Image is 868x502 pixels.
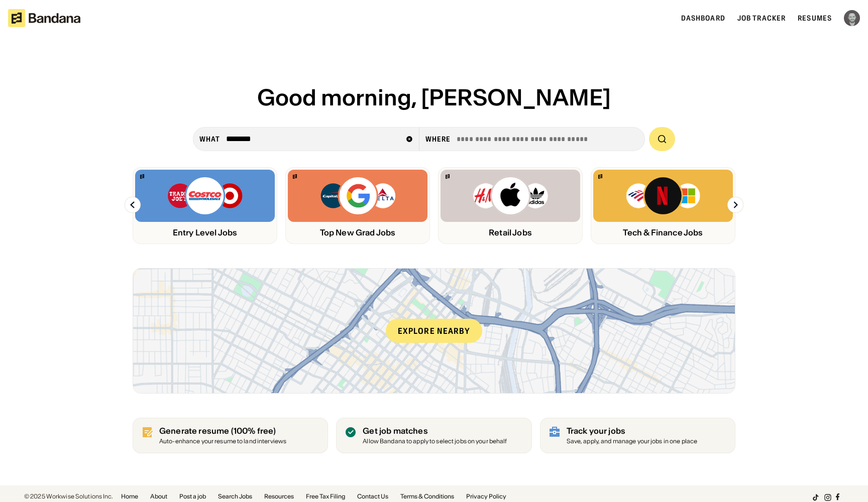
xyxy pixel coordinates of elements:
[24,493,113,499] div: © 2025 Workwise Solutions Inc.
[441,228,580,237] div: Retail Jobs
[159,426,286,436] div: Generate resume
[466,493,506,499] a: Privacy Policy
[363,438,507,445] div: Allow Bandana to apply to select jobs on your behalf
[681,14,725,23] a: Dashboard
[288,228,427,237] div: Top New Grad Jobs
[727,197,743,213] img: Right Arrow
[798,14,832,23] a: Resumes
[8,9,80,27] img: Bandana logotype
[150,493,167,499] a: About
[218,493,252,499] a: Search Jobs
[231,426,276,436] span: (100% free)
[125,197,141,213] img: Left Arrow
[285,167,430,244] a: Bandana logoCapital One, Google, Delta logosTop New Grad Jobs
[121,493,138,499] a: Home
[293,174,297,179] img: Bandana logo
[540,418,735,453] a: Track your jobs Save, apply, and manage your jobs in one place
[167,176,243,216] img: Trader Joe’s, Costco, Target logos
[336,418,531,453] a: Get job matches Allow Bandana to apply to select jobs on your behalf
[135,228,275,237] div: Entry Level Jobs
[425,135,451,144] div: Where
[264,493,294,499] a: Resources
[400,493,454,499] a: Terms & Conditions
[199,135,220,144] div: what
[625,176,701,216] img: Bank of America, Netflix, Microsoft logos
[386,319,482,343] div: Explore nearby
[133,167,277,244] a: Bandana logoTrader Joe’s, Costco, Target logosEntry Level Jobs
[363,426,507,436] div: Get job matches
[257,83,611,111] span: Good morning, [PERSON_NAME]
[357,493,388,499] a: Contact Us
[844,10,860,26] img: Profile photo
[591,167,735,244] a: Bandana logoBank of America, Netflix, Microsoft logosTech & Finance Jobs
[319,176,396,216] img: Capital One, Google, Delta logos
[438,167,583,244] a: Bandana logoH&M, Apply, Adidas logosRetail Jobs
[598,174,602,179] img: Bandana logo
[133,269,735,393] a: Explore nearby
[446,174,450,179] img: Bandana logo
[159,438,286,445] div: Auto-enhance your resume to land interviews
[133,418,328,453] a: Generate resume (100% free)Auto-enhance your resume to land interviews
[737,14,786,23] a: Job Tracker
[472,176,549,216] img: H&M, Apply, Adidas logos
[140,174,144,179] img: Bandana logo
[567,426,698,436] div: Track your jobs
[593,228,733,237] div: Tech & Finance Jobs
[306,493,345,499] a: Free Tax Filing
[179,493,206,499] a: Post a job
[567,438,698,445] div: Save, apply, and manage your jobs in one place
